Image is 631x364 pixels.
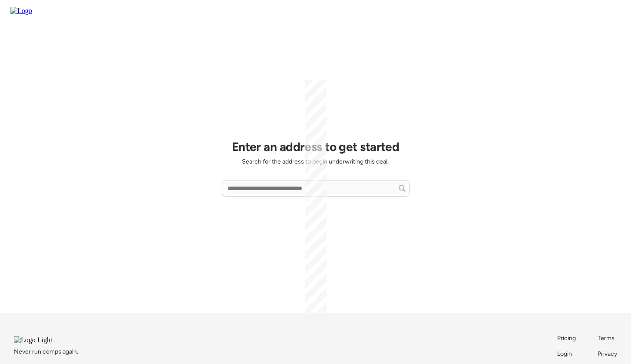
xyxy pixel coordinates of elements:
a: Privacy [598,350,617,358]
a: Login [557,350,577,358]
span: Pricing [557,334,576,342]
a: Pricing [557,334,577,343]
img: Logo Light [14,336,76,344]
h1: Enter an address to get started [232,139,400,154]
span: Terms [598,334,614,342]
span: Search for the address to begin underwriting this deal. [242,157,389,166]
span: Never run comps again. [14,348,78,356]
a: Terms [598,334,617,343]
span: Privacy [598,350,617,357]
img: Logo [10,7,32,15]
span: Login [557,350,572,357]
